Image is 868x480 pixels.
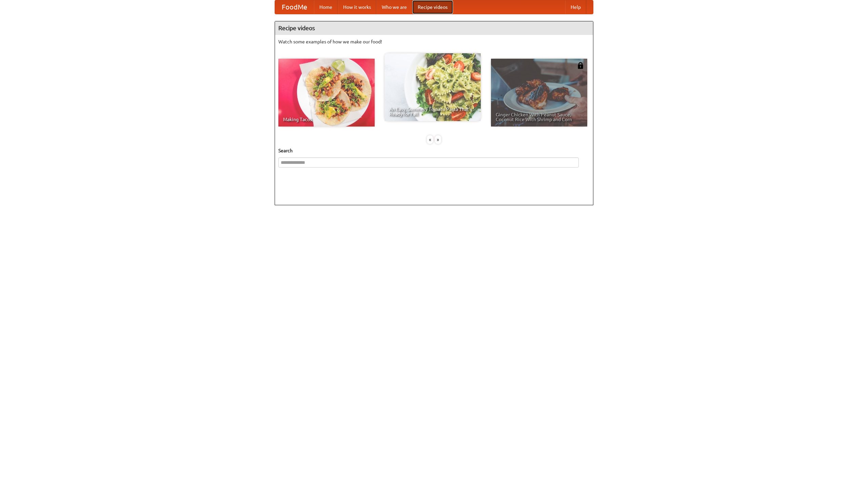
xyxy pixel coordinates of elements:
span: Making Tacos [283,117,370,122]
p: Watch some examples of how we make our food! [278,38,590,45]
a: Who we are [376,0,412,14]
a: Recipe videos [412,0,453,14]
h5: Search [278,147,590,154]
a: Help [565,0,586,14]
img: 483408.png [577,62,584,69]
a: FoodMe [275,0,314,14]
h4: Recipe videos [275,21,593,35]
a: An Easy, Summery Tomato Pasta That's Ready for Fall [384,53,481,121]
a: How it works [338,0,376,14]
span: An Easy, Summery Tomato Pasta That's Ready for Fall [389,107,476,116]
div: » [435,135,441,144]
a: Home [314,0,338,14]
a: Making Tacos [278,59,375,127]
div: « [427,135,433,144]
